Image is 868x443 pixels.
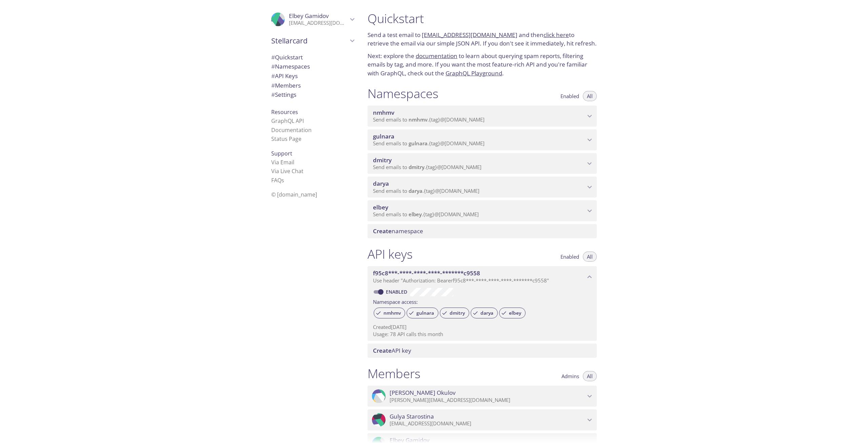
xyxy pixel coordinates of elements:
a: GraphQL Playground [446,69,502,77]
div: darya namespace [368,177,597,198]
button: Admins [557,371,583,381]
span: Send emails to . {tag} @[DOMAIN_NAME] [373,164,481,170]
a: Documentation [271,126,312,134]
span: Create [373,227,392,235]
span: nmhmv [379,310,405,316]
span: nmhmv [409,116,428,123]
div: Create namespace [368,224,597,238]
span: dmitry [373,156,392,164]
a: documentation [416,52,457,60]
a: Via Email [271,159,294,166]
h1: API keys [368,246,413,262]
span: s [281,177,284,184]
div: Create API Key [368,344,597,358]
div: Gulya Starostina [368,409,597,430]
div: Team Settings [266,90,359,99]
span: Stellarcard [271,36,348,45]
p: Send a test email to and then to retrieve the email via our simple JSON API. If you don't see it ... [368,31,597,48]
span: elbey [505,310,525,316]
span: Members [271,81,301,89]
span: elbey [373,203,388,211]
p: Created [DATE] [373,324,591,331]
div: dmitry namespace [368,153,597,174]
div: darya [471,308,498,318]
div: Vladimir Okulov [368,386,597,407]
div: nmhmv namespace [368,106,597,127]
a: Status Page [271,135,301,143]
h1: Namespaces [368,86,438,101]
div: Elbey Gamidov [266,8,359,31]
a: [EMAIL_ADDRESS][DOMAIN_NAME] [422,31,517,39]
span: namespace [373,227,423,235]
span: Create [373,347,392,354]
span: darya [373,180,389,187]
h1: Quickstart [368,11,597,26]
button: All [583,91,597,101]
p: [EMAIL_ADDRESS][DOMAIN_NAME] [390,420,585,427]
span: API Keys [271,72,298,80]
button: Enabled [556,91,583,101]
div: gulnara namespace [368,129,597,150]
span: elbey [409,211,422,218]
span: # [271,81,275,89]
div: elbey namespace [368,200,597,221]
div: Stellarcard [266,32,359,50]
span: darya [409,187,422,194]
span: API key [373,347,411,354]
span: nmhmv [373,109,394,116]
span: # [271,91,275,98]
span: Send emails to . {tag} @[DOMAIN_NAME] [373,140,485,147]
span: Namespaces [271,62,310,70]
span: Settings [271,91,296,98]
span: Send emails to . {tag} @[DOMAIN_NAME] [373,211,479,218]
a: FAQ [271,177,284,184]
span: dmitry [409,164,425,170]
a: click here [544,31,569,39]
span: Support [271,150,292,157]
a: Enabled [385,289,410,295]
div: gulnara [407,308,438,318]
span: Quickstart [271,53,303,61]
p: [EMAIL_ADDRESS][DOMAIN_NAME] [289,20,348,26]
div: Members [266,81,359,90]
h1: Members [368,366,420,381]
div: elbey [499,308,526,318]
div: dmitry [440,308,469,318]
p: [PERSON_NAME][EMAIL_ADDRESS][DOMAIN_NAME] [390,397,585,404]
span: Send emails to . {tag} @[DOMAIN_NAME] [373,187,479,194]
span: [PERSON_NAME] Okulov [390,389,456,396]
div: API Keys [266,71,359,81]
span: darya [476,310,497,316]
span: gulnara [373,132,394,140]
a: GraphQL API [271,117,304,125]
span: dmitry [446,310,469,316]
span: # [271,53,275,61]
label: Namespace access: [373,296,418,306]
span: gulnara [409,140,428,147]
span: Elbey Gamidov [289,12,329,20]
button: All [583,371,597,381]
a: Via Live Chat [271,167,303,175]
span: # [271,62,275,70]
span: Send emails to . {tag} @[DOMAIN_NAME] [373,116,485,123]
button: Enabled [556,252,583,262]
p: Next: explore the to learn about querying spam reports, filtering emails by tag, and more. If you... [368,52,597,78]
div: nmhmv [374,308,405,318]
span: Resources [271,108,298,116]
span: gulnara [412,310,438,316]
p: Usage: 78 API calls this month [373,331,591,338]
div: Namespaces [266,62,359,71]
button: All [583,252,597,262]
span: Gulya Starostina [390,413,434,420]
span: © [DOMAIN_NAME] [271,191,317,198]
